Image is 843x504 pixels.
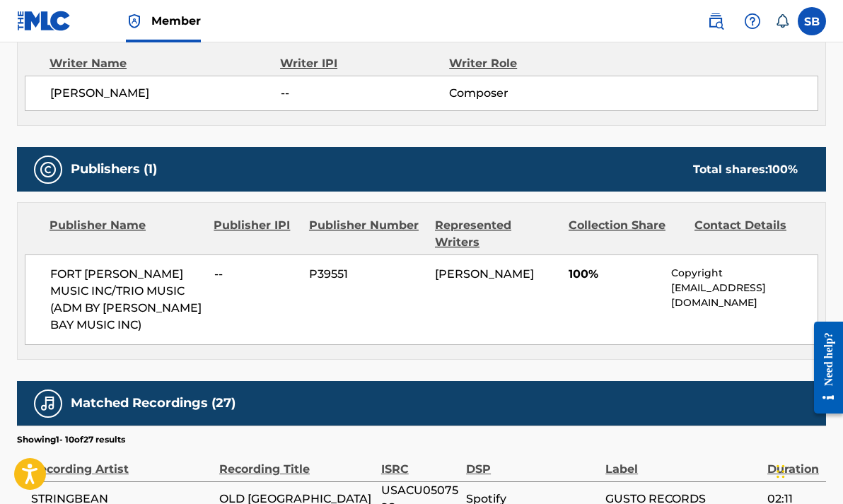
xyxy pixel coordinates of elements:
span: 100 % [768,163,798,176]
p: Copyright [671,266,818,281]
span: Composer [449,85,603,102]
div: Label [605,446,760,478]
a: Public Search [702,7,730,35]
div: Collection Share [569,217,684,251]
div: Contact Details [694,217,810,251]
div: User Menu [798,7,826,35]
div: Writer IPI [280,55,449,72]
div: ISRC [381,446,459,478]
h5: Matched Recordings (27) [71,395,236,411]
span: -- [281,85,450,102]
img: Matched Recordings [40,395,57,412]
div: Duration [767,446,819,478]
span: -- [214,266,298,283]
span: Member [151,13,201,29]
div: Publisher IPI [214,217,298,251]
div: Publisher Name [50,217,203,251]
div: Notifications [775,14,789,28]
div: Writer Name [50,55,280,72]
div: Help [738,7,767,35]
img: Publishers [40,161,57,178]
img: Top Rightsholder [126,13,143,30]
h5: Publishers (1) [71,161,157,177]
div: Recording Title [219,446,374,478]
iframe: Resource Center [803,310,843,426]
span: [PERSON_NAME] [50,85,281,102]
iframe: Chat Widget [772,436,843,504]
span: 100% [569,266,661,283]
span: P39551 [309,266,424,283]
span: FORT [PERSON_NAME] MUSIC INC/TRIO MUSIC (ADM BY [PERSON_NAME] BAY MUSIC INC) [50,266,204,334]
div: DSP [466,446,598,478]
div: Writer Role [449,55,603,72]
div: Total shares: [693,161,798,178]
p: Showing 1 - 10 of 27 results [17,433,125,446]
div: Publisher Number [309,217,424,251]
img: search [707,13,724,30]
span: [PERSON_NAME] [435,267,534,281]
p: [EMAIL_ADDRESS][DOMAIN_NAME] [671,281,818,310]
img: help [744,13,761,30]
img: MLC Logo [17,11,71,31]
div: Recording Artist [31,446,212,478]
div: Represented Writers [435,217,558,251]
div: Drag [777,450,785,493]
